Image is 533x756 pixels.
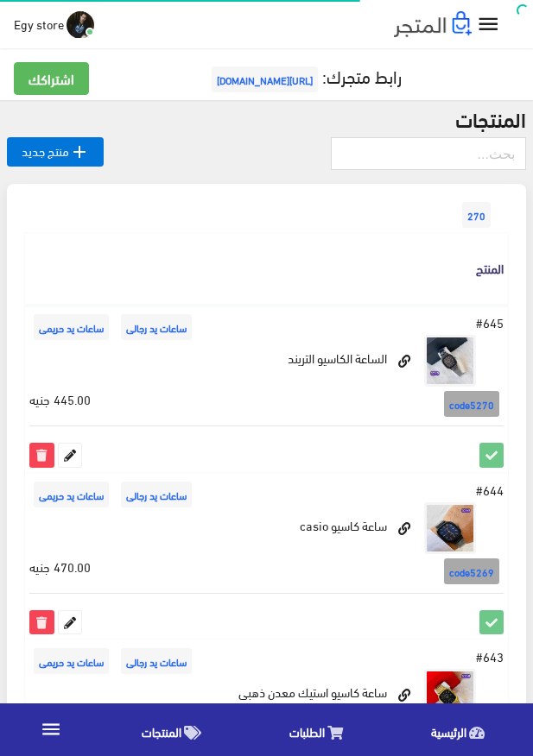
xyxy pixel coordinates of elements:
img: saaa-kasyo-casio.jpg [424,502,476,554]
span: ساعات يد رجالى [121,314,192,340]
img: . [394,11,472,37]
span: 470.00 جنيه [29,554,91,579]
span: ساعات يد رجالى [121,648,192,674]
span: ساعات يد حريمى [34,482,109,507]
span: ساعات يد حريمى [34,648,109,674]
h2: المنتجات [7,107,526,129]
i:  [40,718,62,740]
span: المنتجات [142,721,181,742]
i:  [69,142,90,162]
span: [URL][DOMAIN_NAME] [212,66,318,92]
th: المنتج [25,232,509,304]
td: ساعة كاسيو casio [25,472,509,639]
a: رابط متجرك:[URL][DOMAIN_NAME] [207,60,402,91]
span: 270 [462,202,491,228]
img: ... [67,11,94,39]
span: Egy store [14,13,64,35]
span: code5269 [444,558,499,584]
img: saaa-kasyo-astyk-maadn-thhb.jpg [424,669,476,721]
span: الرئيسية [431,721,466,742]
a: اشتراكك [14,62,89,95]
a: الرئيسية [391,708,533,752]
td: الساعة الكاسيو التريند [25,305,509,472]
a: الطلبات [250,708,391,752]
a: المنتجات [102,708,250,752]
span: ساعات يد حريمى [34,314,109,340]
span: code5270 [444,391,499,417]
span: ساعات يد رجالى [121,482,192,507]
span: 445.00 جنيه [29,387,91,412]
span: الطلبات [289,721,325,742]
span: #643 [476,644,504,669]
input: بحث... [331,137,526,170]
i:  [476,12,501,37]
a: منتج جديد [7,137,104,167]
span: #644 [476,477,504,502]
span: #645 [476,310,504,335]
a: ... Egy store [14,10,94,38]
img: alsaaa-alkasyo-altrynd.jpg [424,335,476,387]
